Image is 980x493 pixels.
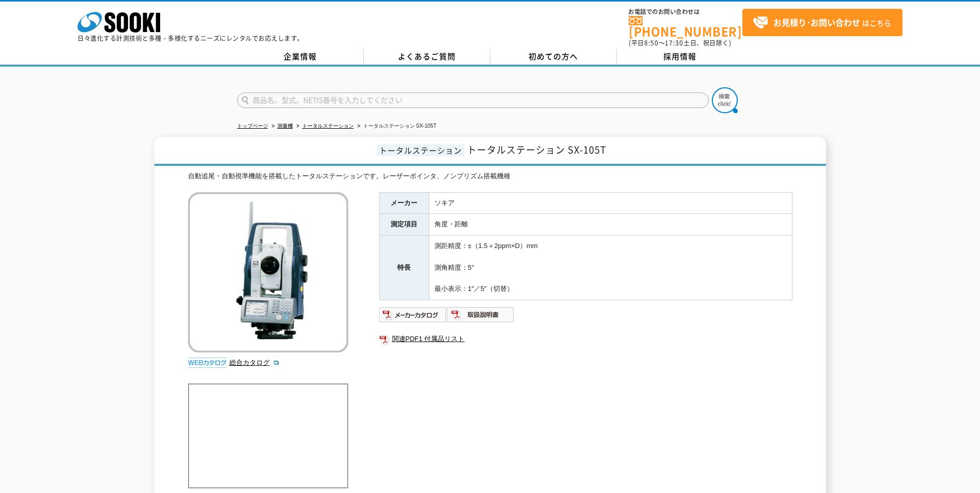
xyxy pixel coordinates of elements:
a: よくあるご質問 [364,49,490,65]
span: (平日 ～ 土日、祝日除く) [629,38,731,48]
a: 総合カタログ [229,359,280,366]
span: トータルステーション [377,144,464,156]
th: メーカー [379,192,429,214]
a: 企業情報 [237,49,364,65]
a: お見積り･お問い合わせはこちら [742,9,903,36]
img: トータルステーション SX-105T [188,192,348,352]
img: 取扱説明書 [447,306,515,323]
span: 17:30 [665,38,683,48]
span: トータルステーション SX-105T [467,143,606,157]
span: お電話でのお問い合わせは [629,9,742,15]
a: 初めての方へ [490,49,617,65]
th: 特長 [379,236,429,300]
span: 8:50 [644,38,659,48]
a: 取扱説明書 [447,313,515,321]
a: 関連PDF1 付属品リスト [379,332,792,346]
span: 初めての方へ [528,51,578,62]
span: はこちら [753,15,891,30]
li: トータルステーション SX-105T [355,121,437,132]
div: 自動追尾・自動視準機能を搭載したトータルステーションです。レーザーポインタ、ノンプリズム搭載機種 [188,171,792,182]
th: 測定項目 [379,214,429,236]
a: 採用情報 [617,49,743,65]
td: ソキア [429,192,792,214]
a: トップページ [237,123,268,129]
p: 日々進化する計測技術と多種・多様化するニーズにレンタルでお応えします。 [77,35,304,41]
a: 測量機 [277,123,293,129]
img: btn_search.png [712,87,738,113]
a: [PHONE_NUMBER] [629,16,742,37]
input: 商品名、型式、NETIS番号を入力してください [237,93,709,108]
a: メーカーカタログ [379,313,447,321]
td: 角度・距離 [429,214,792,236]
a: トータルステーション [302,123,354,129]
strong: お見積り･お問い合わせ [773,16,860,28]
img: メーカーカタログ [379,306,447,323]
td: 測距精度：±（1.5＋2ppm×D）mm 測角精度：5″ 最小表示：1″／5″（切替） [429,236,792,300]
img: webカタログ [188,358,227,368]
